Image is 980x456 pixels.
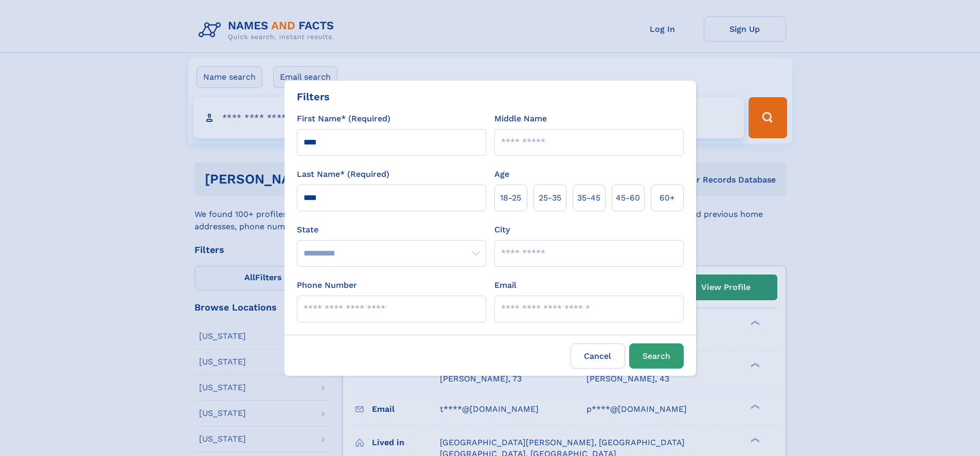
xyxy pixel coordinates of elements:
label: Middle Name [494,113,547,125]
label: First Name* (Required) [297,113,390,125]
span: 18‑25 [500,192,521,204]
label: City [494,224,510,236]
span: 60+ [660,192,675,204]
div: Filters [297,89,330,104]
span: 25‑35 [539,192,561,204]
label: Cancel [571,343,625,369]
button: Search [629,343,684,369]
label: Email [494,279,516,291]
span: 35‑45 [577,192,600,204]
label: Age [494,168,509,180]
label: State [297,224,486,236]
label: Phone Number [297,279,357,291]
label: Last Name* (Required) [297,168,389,180]
span: 45‑60 [616,192,640,204]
